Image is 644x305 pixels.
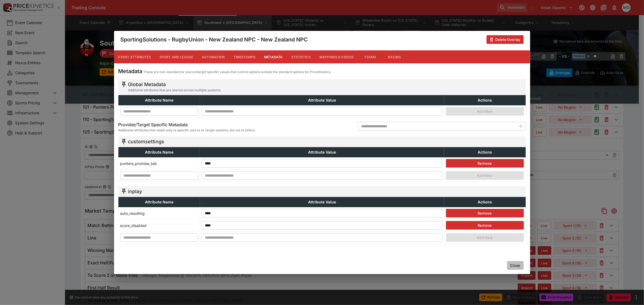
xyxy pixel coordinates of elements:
th: Actions [444,95,526,105]
h5: inplay [128,188,142,194]
button: Mappings & Videos [315,50,358,63]
button: Timestamps [229,50,260,63]
button: Remove [446,209,524,218]
h5: Global Metadata [128,81,221,87]
th: Attribute Value [200,197,444,207]
button: Statistics [287,50,315,63]
button: Automation [198,50,229,63]
h4: SportingSolutions - RugbyUnion - New Zealand NPC - New Zealand NPC [121,36,308,43]
button: Metadata [260,50,287,63]
th: Attribute Name [118,147,200,157]
span: Additional attributes that relate only to specific source or target systems, but not to others. [118,128,256,133]
p: These are non-standard or source/target specific values that control options outside the standard... [144,69,331,75]
th: Attribute Name [118,95,200,105]
h5: customsettings [128,138,164,145]
th: Attribute Value [200,147,444,157]
td: auto_resulting [118,207,200,219]
button: Close [507,261,524,270]
th: Actions [444,197,526,207]
th: Attribute Value [200,95,444,105]
button: Event Attributes [114,50,155,63]
button: Sport and League [155,50,198,63]
button: Remove [446,221,524,230]
button: Remove [446,159,524,168]
td: score_disabled [118,219,200,232]
button: Delete Overlay [487,35,523,44]
th: Actions [444,147,526,157]
button: Teams [358,50,383,63]
span: Additional attributes that are shared across multiple systems. [128,87,221,93]
button: Racing [383,50,407,63]
h6: Provider/Target Specific Metadata [118,122,256,128]
td: punters_promise_tab [118,157,200,170]
h4: Metadata [118,68,143,75]
th: Attribute Name [118,197,200,207]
